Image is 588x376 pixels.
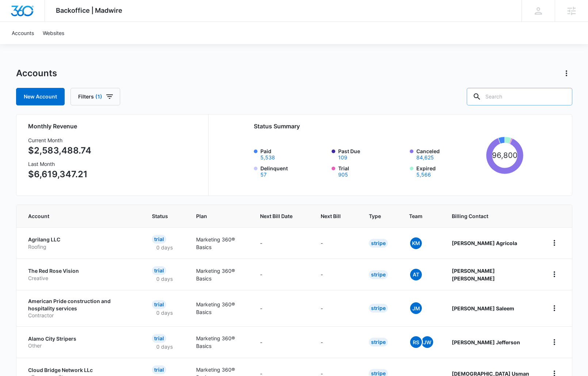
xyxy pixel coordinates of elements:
div: Stripe [369,338,388,346]
p: 0 days [152,244,177,251]
input: Search [467,88,572,105]
div: Trial [152,334,166,343]
p: Marketing 360® Basics [196,267,243,282]
a: The Red Rose VisionCreative [28,267,135,282]
p: Alamo City Stripers [28,335,135,342]
label: Delinquent [260,164,328,177]
td: - [251,259,312,290]
span: JW [421,336,433,348]
span: Account [28,212,124,220]
div: Trial [152,235,166,244]
button: Trial [338,172,348,177]
td: - [251,227,312,259]
button: Expired [416,172,431,177]
a: Alamo City StripersOther [28,335,135,349]
button: home [549,237,560,249]
button: home [549,302,560,314]
strong: [PERSON_NAME] Agricola [452,240,517,246]
td: - [312,227,360,259]
div: Stripe [369,239,388,248]
button: Canceled [416,155,434,160]
p: $6,619,347.21 [28,168,91,181]
td: - [251,290,312,326]
button: Past Due [338,155,347,160]
h1: Accounts [16,68,57,79]
span: Billing Contact [452,212,531,220]
strong: [PERSON_NAME] Saleem [452,305,514,311]
div: Trial [152,365,166,374]
span: (1) [95,94,102,99]
label: Past Due [338,147,405,160]
tspan: 96,800 [492,151,518,160]
h3: Current Month [28,136,91,144]
div: Trial [152,300,166,309]
p: Contractor [28,312,135,319]
p: 0 days [152,275,177,283]
label: Trial [338,164,405,177]
button: home [549,268,560,280]
h3: Last Month [28,160,91,168]
button: Delinquent [260,172,267,177]
p: Marketing 360® Basics [196,301,243,316]
a: Websites [38,22,69,44]
span: Next Bill [321,212,341,220]
button: home [549,336,560,348]
span: RS [410,336,422,348]
label: Expired [416,164,484,177]
span: JM [410,302,422,314]
a: Accounts [7,22,38,44]
strong: [PERSON_NAME] Jefferson [452,339,520,345]
label: Canceled [416,147,484,160]
span: KM [410,237,422,249]
p: Other [28,342,135,349]
span: Plan [196,212,243,220]
a: Agrilang LLCRoofing [28,236,135,250]
div: Trial [152,266,166,275]
span: Backoffice | Madwire [56,7,122,14]
p: 0 days [152,343,177,350]
p: Marketing 360® Basics [196,334,243,350]
td: - [312,326,360,358]
p: Creative [28,275,135,282]
div: Stripe [369,304,388,313]
p: American Pride construction and hospitality services [28,298,135,312]
p: 0 days [152,309,177,317]
h2: Status Summary [254,122,524,131]
button: Filters(1) [70,88,120,105]
p: Roofing [28,243,135,251]
td: - [312,290,360,326]
span: At [410,269,422,280]
span: Status [152,212,168,220]
button: Actions [561,67,572,79]
h2: Monthly Revenue [28,122,199,131]
strong: [PERSON_NAME] [PERSON_NAME] [452,268,495,282]
span: Type [369,212,381,220]
span: Team [409,212,424,220]
div: Stripe [369,270,388,279]
label: Paid [260,147,328,160]
td: - [251,326,312,358]
p: The Red Rose Vision [28,267,135,275]
p: $2,583,488.74 [28,144,91,157]
td: - [312,259,360,290]
p: Cloud Bridge Network LLc [28,367,135,374]
p: Agrilang LLC [28,236,135,243]
p: Marketing 360® Basics [196,236,243,251]
a: American Pride construction and hospitality servicesContractor [28,298,135,319]
button: Paid [260,155,275,160]
span: Next Bill Date [260,212,293,220]
a: New Account [16,88,65,105]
